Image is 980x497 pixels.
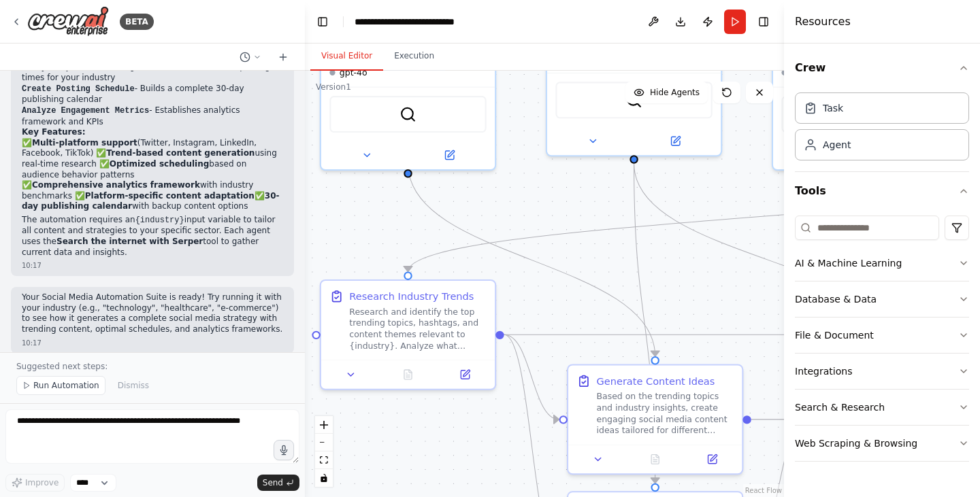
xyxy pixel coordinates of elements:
h4: Resources [795,14,851,30]
span: Send [263,477,283,488]
button: Hide right sidebar [754,12,773,31]
strong: Platform-specific content adaptation [85,191,255,201]
button: Start a new chat [272,49,294,65]
li: - Determines best posting times for your industry [22,62,283,84]
button: AI & Machine Learning [795,245,969,281]
div: 10:17 [22,260,283,271]
a: React Flow attribution [745,487,782,494]
button: Send [257,475,299,491]
nav: breadcrumb [355,15,488,29]
button: Visual Editor [310,42,383,71]
button: Open in side panel [688,451,736,468]
button: Web Scraping & Browsing [795,426,969,461]
strong: 30-day publishing calendar [22,191,279,211]
li: - Establishes analytics framework and KPIs [22,105,283,127]
strong: Trend-based content generation [106,148,255,158]
div: BETA [120,14,154,30]
button: Open in side panel [410,147,489,164]
button: Open in side panel [441,366,489,383]
code: {industry} [135,216,184,225]
button: zoom out [315,434,333,451]
div: Generate Content IdeasBased on the trending topics and industry insights, create engaging social ... [567,364,743,475]
code: Analyze Engagement Metrics [22,106,149,116]
strong: Optimized scheduling [110,159,210,169]
strong: Key Features: [22,127,85,137]
div: Research Industry Trends [349,289,474,303]
strong: Search the internet with Serper [56,237,203,246]
button: Switch to previous chat [234,49,267,65]
img: Logo [27,6,109,37]
span: Dismiss [118,380,149,391]
div: Research Industry TrendsResearch and identify the top trending topics, hashtags, and content them... [320,279,496,390]
span: Run Automation [33,380,99,391]
code: Create Posting Schedule [22,84,135,94]
img: SerperDevTool [625,92,642,109]
strong: Multi-platform support [32,138,137,148]
p: The automation requires an input variable to tailor all content and strategies to your specific s... [22,215,283,258]
g: Edge from af6446c0-dcb7-432c-b06a-bc3bc6cd4bda to fa057ae8-afdd-4e24-b15f-1449378b4c33 [627,164,662,483]
strong: Comprehensive analytics framework [32,180,200,190]
div: Based on the trending topics and industry insights, create engaging social media content ideas ta... [597,391,734,436]
div: Task [823,101,843,115]
div: Research and identify the top trending topics, hashtags, and content themes relevant to {industry... [349,306,486,351]
button: Database & Data [795,281,969,317]
div: Version 1 [316,82,351,92]
button: Run Automation [16,376,105,395]
button: File & Document [795,318,969,353]
button: Open in side panel [636,133,715,150]
button: Execution [383,42,445,71]
g: Edge from fd027f5a-eadd-4760-92b8-95e9600345be to 8b320bb9-73ba-4a63-8e46-9633c099212e [401,164,662,356]
button: Integrations [795,354,969,389]
button: Improve [5,474,65,492]
button: Crew [795,49,969,87]
button: Dismiss [111,376,156,395]
div: Crew [795,87,969,171]
g: Edge from 8b320bb9-73ba-4a63-8e46-9633c099212e to 46fc4b74-cc6b-4080-815c-e056faec5e77 [751,412,806,426]
button: toggle interactivity [315,469,333,487]
span: Hide Agents [650,87,700,98]
div: Agent [823,138,851,152]
button: Hide left sidebar [313,12,332,31]
button: Search & Research [795,390,969,425]
button: No output available [378,366,438,383]
button: zoom in [315,416,333,434]
span: Improve [25,477,59,488]
div: 10:17 [22,338,283,348]
p: Your Social Media Automation Suite is ready! Try running it with your industry (e.g., "technology... [22,292,283,335]
img: SerperDevTool [399,106,416,123]
button: fit view [315,451,333,469]
p: ✅ (Twitter, Instagram, LinkedIn, Facebook, TikTok) ✅ using real-time research ✅ based on audience... [22,138,283,212]
div: Tools [795,210,969,473]
p: Suggested next steps: [16,361,289,372]
button: Click to speak your automation idea [274,440,294,460]
code: Analyze Optimal Posting Times [22,63,164,72]
div: React Flow controls [315,416,333,487]
div: Generate Content Ideas [597,374,715,388]
g: Edge from 96678d68-f839-48bd-a5aa-dc574e3fac71 to 8b320bb9-73ba-4a63-8e46-9633c099212e [504,328,559,426]
button: No output available [625,451,685,468]
button: Hide Agents [625,82,708,103]
g: Edge from af6446c0-dcb7-432c-b06a-bc3bc6cd4bda to 46fc4b74-cc6b-4080-815c-e056faec5e77 [627,164,909,356]
span: gpt-4o [340,67,367,79]
button: Tools [795,172,969,210]
li: - Builds a complete 30-day publishing calendar [22,84,283,105]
